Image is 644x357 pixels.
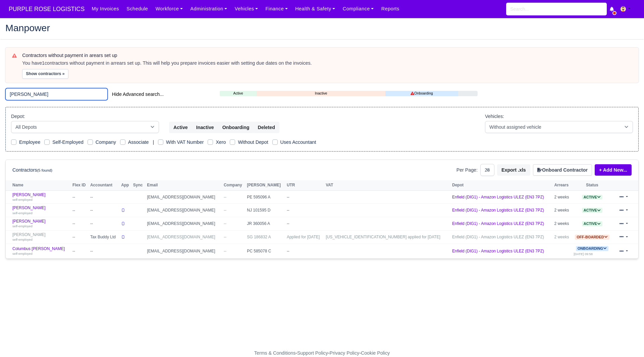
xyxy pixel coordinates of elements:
[224,195,226,199] span: --
[552,190,572,204] td: 2 weeks
[71,217,89,231] td: --
[582,195,602,199] a: Active
[12,238,33,241] small: self-employed
[253,122,279,133] button: Deleted
[89,230,119,244] td: Tax Buddy Ltd
[452,235,544,239] a: Enfield (DIG1) - Amazon Logistics ULEZ (EN3 7PZ)
[89,190,119,204] td: --
[552,204,572,217] td: 2 weeks
[12,219,69,229] a: [PERSON_NAME] self-employed
[218,122,254,133] button: Onboarding
[552,217,572,231] td: 2 weeks
[285,204,324,217] td: --
[19,138,40,146] label: Employee
[145,204,222,217] td: [EMAIL_ADDRESS][DOMAIN_NAME]
[452,221,544,226] a: Enfield (DIG1) - Amazon Logistics ULEZ (EN3 7PZ)
[12,167,52,173] h6: Contractors
[285,244,324,258] td: --
[245,180,285,190] th: [PERSON_NAME]
[5,23,639,33] h2: Manpower
[339,2,378,15] a: Compliance
[224,235,226,239] span: --
[285,180,324,190] th: UTR
[231,2,262,15] a: Vehicles
[166,138,204,146] label: With VAT Number
[285,190,324,204] td: --
[152,2,187,15] a: Workforce
[12,252,33,255] small: self-employed
[452,249,544,253] a: Enfield (DIG1) - Amazon Logistics ULEZ (EN3 7PZ)
[12,198,33,201] small: self-employed
[145,230,222,244] td: [EMAIL_ADDRESS][DOMAIN_NAME]
[576,246,608,251] a: Onboarding
[595,164,632,176] a: + Add New...
[280,138,316,146] label: Uses Accountant
[128,138,149,146] label: Associate
[285,230,324,244] td: Applied for [DATE]
[457,166,478,174] label: Per Page:
[592,164,632,176] div: + Add New...
[582,208,602,213] a: Active
[378,2,403,15] a: Reports
[71,244,89,258] td: --
[297,350,328,356] a: Support Policy
[5,88,108,100] input: Search (by name, email, transporter id) ...
[131,180,145,190] th: Sync
[450,180,552,190] th: Depot
[285,217,324,231] td: --
[385,91,458,96] a: Onboarding
[552,180,572,190] th: Arrears
[572,180,612,190] th: Status
[89,244,119,258] td: --
[22,53,632,58] h6: Contractors without payment in arears set up
[582,208,602,213] span: Active
[169,122,192,133] button: Active
[12,192,69,202] a: [PERSON_NAME] self-employed
[330,350,360,356] a: Privacy Policy
[222,180,245,190] th: Company
[89,180,119,190] th: Accountant
[145,180,222,190] th: Email
[153,139,154,145] span: |
[254,350,296,356] a: Terms & Conditions
[361,350,390,356] a: Cookie Policy
[257,91,386,96] a: Inactive
[582,195,602,200] span: Active
[324,180,450,190] th: VAT
[245,244,285,258] td: PC 585078 C
[245,190,285,204] td: PE 595096 A
[71,180,89,190] th: Flex ID
[452,195,544,199] a: Enfield (DIG1) - Amazon Logistics ULEZ (EN3 7PZ)
[220,91,257,96] a: Active
[11,113,25,120] label: Depot:
[108,88,168,100] button: Hide Advanced search...
[186,2,231,15] a: Administration
[12,211,33,215] small: self-employed
[576,246,608,251] span: Onboarding
[22,60,632,67] div: You have contractors without payment in arrears set up. This will help you prepare invoices easie...
[89,204,119,217] td: --
[5,2,88,16] span: PURPLE ROSE LOGISTICS
[131,349,513,357] div: - - -
[37,168,53,172] small: (5 found)
[145,190,222,204] td: [EMAIL_ADDRESS][DOMAIN_NAME]
[89,217,119,231] td: --
[5,3,88,16] a: PURPLE ROSE LOGISTICS
[71,190,89,204] td: --
[552,230,572,244] td: 2 weeks
[523,279,644,357] iframe: Chat Widget
[575,235,609,239] a: Off-boarded
[324,230,450,244] td: [US_VEHICLE_IDENTIFICATION_NUMBER] applied for [DATE]
[245,217,285,231] td: JR 360056 A
[582,221,602,226] a: Active
[88,2,123,15] a: My Invoices
[145,217,222,231] td: [EMAIL_ADDRESS][DOMAIN_NAME]
[224,249,226,253] span: --
[497,164,530,176] button: Export .xls
[245,204,285,217] td: NJ 101595 D
[0,18,644,40] div: Manpower
[6,180,71,190] th: Name
[224,208,226,213] span: --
